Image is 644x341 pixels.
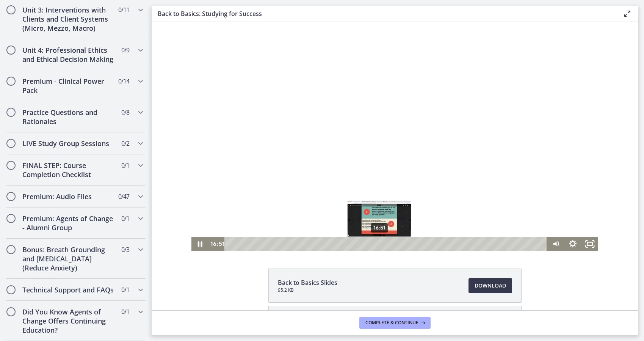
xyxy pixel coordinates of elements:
[278,287,337,293] span: 95.2 KB
[430,215,447,229] button: Fullscreen
[22,108,115,126] h2: Practice Questions and Rationales
[121,285,129,294] span: 0 / 1
[22,46,115,64] h2: Unit 4: Professional Ethics and Ethical Decision Making
[121,139,129,148] span: 0 / 2
[22,161,115,179] h2: FINAL STEP: Course Completion Checklist
[475,281,506,290] span: Download
[469,278,512,293] a: Download
[22,214,115,232] h2: Premium: Agents of Change - Alumni Group
[22,245,115,272] h2: Bonus: Breath Grounding and [MEDICAL_DATA] (Reduce Anxiety)
[22,5,115,33] h2: Unit 3: Interventions with Clients and Client Systems (Micro, Mezzo, Macro)
[22,285,115,294] h2: Technical Support and FAQs
[278,278,337,287] span: Back to Basics Slides
[121,307,129,316] span: 0 / 1
[152,22,638,251] iframe: Video Lesson
[121,108,129,117] span: 0 / 8
[121,161,129,170] span: 0 / 1
[365,320,418,326] span: Complete & continue
[118,192,129,201] span: 0 / 47
[121,214,129,223] span: 0 / 1
[158,9,611,18] h3: Back to Basics: Studying for Success
[121,245,129,254] span: 0 / 3
[22,77,115,95] h2: Premium - Clinical Power Pack
[22,192,115,201] h2: Premium: Audio Files
[22,307,115,335] h2: Did You Know Agents of Change Offers Continuing Education?
[359,317,431,329] button: Complete & continue
[413,215,430,229] button: Show settings menu
[118,5,129,14] span: 0 / 11
[396,215,413,229] button: Mute
[22,139,115,148] h2: LIVE Study Group Sessions
[118,77,129,86] span: 0 / 14
[121,46,129,55] span: 0 / 9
